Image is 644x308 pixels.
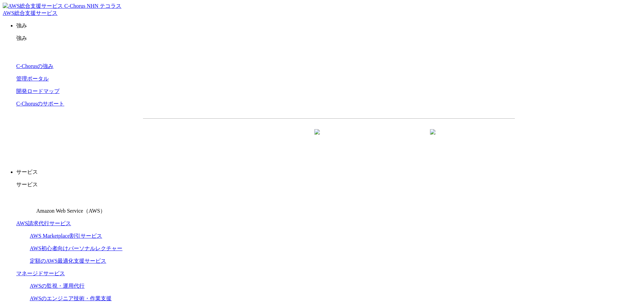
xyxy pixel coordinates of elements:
[16,181,641,188] p: サービス
[30,245,122,251] a: AWS初心者向けパーソナルレクチャー
[430,129,435,147] img: 矢印
[16,88,59,94] a: 開発ロードマップ
[16,35,641,42] p: 強み
[16,101,64,106] a: C-Chorusのサポート
[332,129,441,146] a: まずは相談する
[30,295,112,301] a: AWSのエンジニア技術・作業支援
[16,63,53,69] a: C-Chorusの強み
[30,233,102,239] a: AWS Marketplace割引サービス
[36,208,105,214] span: Amazon Web Service（AWS）
[16,169,641,176] p: サービス
[16,22,641,29] p: 強み
[314,129,320,147] img: 矢印
[217,129,326,146] a: 資料を請求する
[3,3,86,10] img: AWS総合支援サービス C-Chorus
[16,270,65,276] a: マネージドサービス
[16,220,71,226] a: AWS請求代行サービス
[3,3,121,16] a: AWS総合支援サービス C-Chorus NHN テコラスAWS総合支援サービス
[16,76,49,81] a: 管理ポータル
[30,283,85,289] a: AWSの監視・運用代行
[16,194,35,213] img: Amazon Web Service（AWS）
[30,258,106,264] a: 定額のAWS最適化支援サービス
